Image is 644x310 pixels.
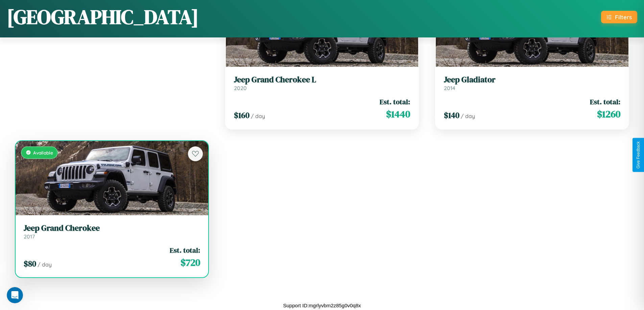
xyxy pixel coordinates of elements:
[386,107,410,121] span: $ 1440
[590,97,620,107] span: Est. total:
[234,75,410,85] h3: Jeep Grand Cherokee L
[234,110,249,121] span: $ 160
[283,301,361,310] p: Support ID: mgrlyvbm2z85g0v0q8x
[24,258,36,269] span: $ 80
[251,113,265,119] span: / day
[444,110,459,121] span: $ 140
[444,85,455,91] span: 2014
[380,97,410,107] span: Est. total:
[33,150,53,156] span: Available
[461,113,475,119] span: / day
[170,245,200,255] span: Est. total:
[24,233,35,240] span: 2017
[636,141,641,169] div: Give Feedback
[234,85,247,91] span: 2020
[234,75,410,91] a: Jeep Grand Cherokee L2020
[24,223,200,233] h3: Jeep Grand Cherokee
[444,75,620,91] a: Jeep Gladiator2014
[444,75,620,85] h3: Jeep Gladiator
[24,223,200,240] a: Jeep Grand Cherokee2017
[601,11,637,23] button: Filters
[181,256,200,269] span: $ 720
[7,3,199,31] h1: [GEOGRAPHIC_DATA]
[38,261,52,268] span: / day
[7,287,23,303] iframe: Intercom live chat
[597,107,620,121] span: $ 1260
[615,13,632,21] div: Filters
